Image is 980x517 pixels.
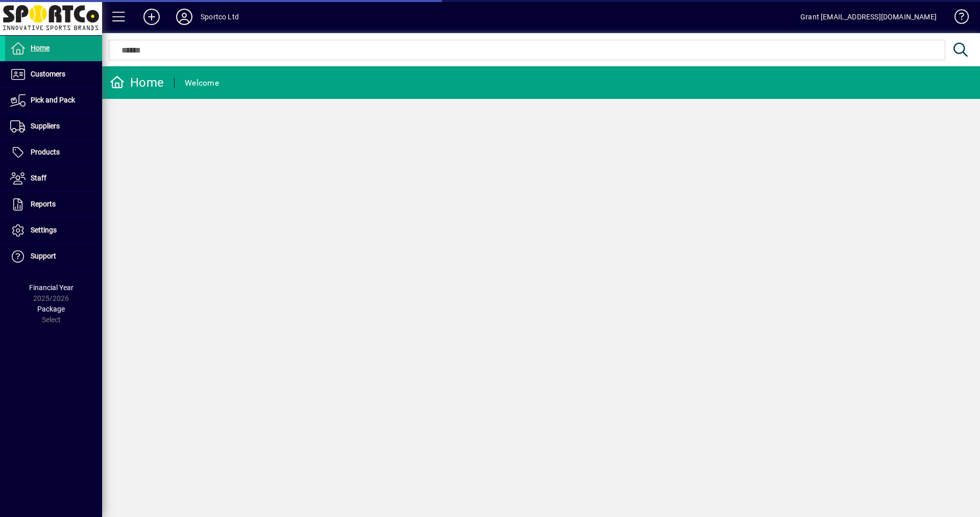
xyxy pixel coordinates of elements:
span: Settings [31,226,57,234]
a: Staff [5,166,102,191]
button: Profile [168,8,201,26]
span: Home [31,44,50,52]
span: Suppliers [31,122,60,130]
a: Knowledge Base [947,2,967,35]
div: Sportco Ltd [201,9,239,25]
span: Products [31,148,60,156]
a: Products [5,140,102,165]
span: Customers [31,70,65,78]
a: Pick and Pack [5,88,102,113]
a: Customers [5,62,102,87]
span: Support [31,252,56,260]
a: Settings [5,218,102,243]
span: Reports [31,200,56,208]
span: Package [37,305,65,313]
a: Reports [5,192,102,217]
button: Add [135,8,168,26]
div: Home [110,74,164,91]
span: Pick and Pack [31,96,75,104]
div: Grant [EMAIL_ADDRESS][DOMAIN_NAME] [800,9,937,25]
a: Suppliers [5,114,102,139]
div: Welcome [185,75,219,91]
span: Staff [31,174,46,182]
a: Support [5,244,102,269]
span: Financial Year [29,283,73,292]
